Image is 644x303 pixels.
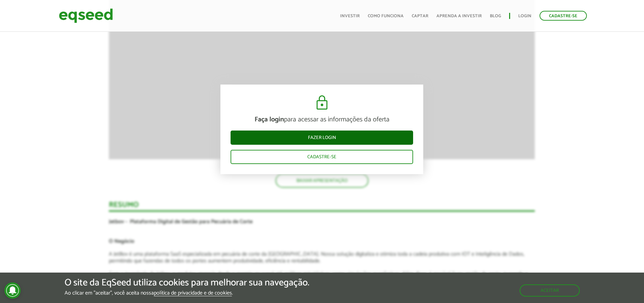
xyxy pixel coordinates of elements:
[490,14,501,18] a: Blog
[368,14,404,18] a: Como funciona
[340,14,360,18] a: Investir
[255,114,284,125] strong: Faça login
[65,290,309,296] p: Ao clicar em "aceitar", você aceita nossa .
[314,95,330,111] img: cadeado.svg
[231,150,413,164] a: Cadastre-se
[154,290,232,296] a: política de privacidade e de cookies
[436,14,482,18] a: Aprenda a investir
[231,131,413,145] a: Fazer login
[520,284,580,297] button: Aceitar
[518,14,531,18] a: Login
[412,14,428,18] a: Captar
[540,11,587,21] a: Cadastre-se
[231,116,413,124] p: para acessar as informações da oferta
[65,278,309,288] h5: O site da EqSeed utiliza cookies para melhorar sua navegação.
[59,7,113,25] img: EqSeed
